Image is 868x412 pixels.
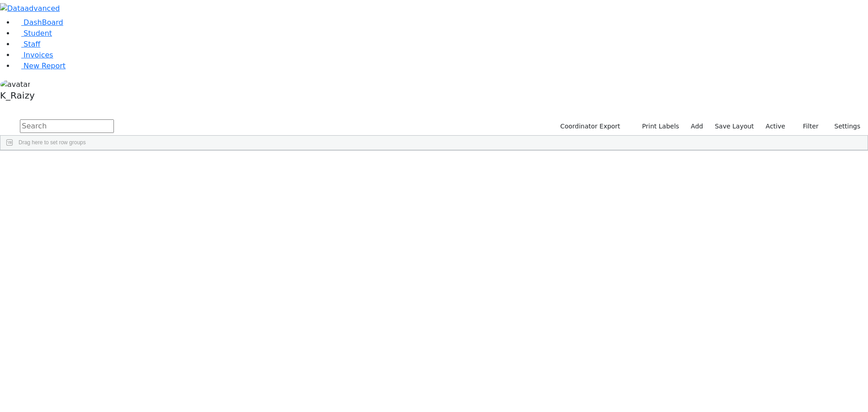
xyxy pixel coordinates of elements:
[14,62,66,70] a: New Report
[14,29,52,38] a: Student
[24,40,40,48] span: Staff
[554,119,624,133] button: Coordinator Export
[19,139,86,146] span: Drag here to set row groups
[14,51,53,59] a: Invoices
[24,51,53,59] span: Invoices
[632,119,683,133] button: Print Labels
[24,18,63,27] span: DashBoard
[20,119,114,133] input: Search
[823,119,864,133] button: Settings
[791,119,823,133] button: Filter
[14,18,63,27] a: DashBoard
[24,29,52,38] span: Student
[711,119,758,133] button: Save Layout
[762,119,789,133] label: Active
[24,62,66,70] span: New Report
[687,119,707,133] a: Add
[14,40,40,48] a: Staff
